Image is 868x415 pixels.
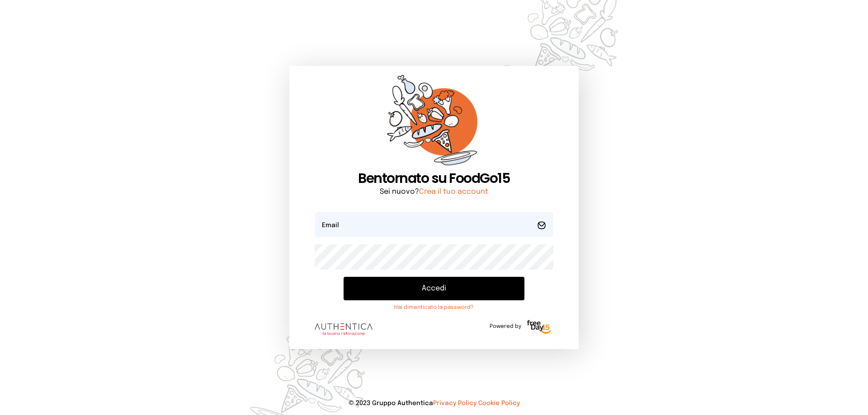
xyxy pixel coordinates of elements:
img: sticker-orange.65babaf.png [387,75,481,170]
h1: Bentornato su FoodGo15 [315,170,553,187]
span: Powered by [490,323,521,330]
button: Accedi [344,277,524,300]
a: Crea il tuo account [419,188,488,196]
img: logo.8f33a47.png [315,323,373,335]
p: Sei nuovo? [315,187,553,197]
p: © 2023 Gruppo Authentica [14,399,854,408]
a: Privacy Policy [433,400,476,406]
a: Hai dimenticato la password? [344,304,524,311]
img: logo-freeday.3e08031.png [525,318,553,336]
a: Cookie Policy [478,400,520,406]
